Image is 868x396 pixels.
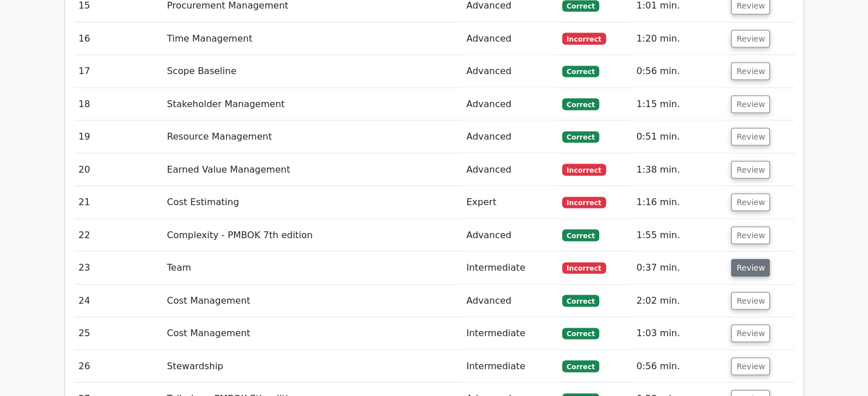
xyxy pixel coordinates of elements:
[462,88,558,120] td: Advanced
[74,55,163,87] td: 17
[163,88,462,120] td: Stakeholder Management
[632,317,726,349] td: 1:03 min.
[163,153,462,186] td: Earned Value Management
[632,55,726,87] td: 0:56 min.
[163,55,462,87] td: Scope Baseline
[632,350,726,382] td: 0:56 min.
[562,295,599,306] span: Correct
[562,131,599,142] span: Correct
[462,284,558,317] td: Advanced
[562,328,599,339] span: Correct
[731,193,770,211] button: Review
[562,32,606,44] span: Incorrect
[74,350,163,382] td: 26
[632,251,726,284] td: 0:37 min.
[562,164,606,175] span: Incorrect
[632,88,726,120] td: 1:15 min.
[731,357,770,375] button: Review
[731,161,770,178] button: Review
[462,22,558,55] td: Advanced
[462,186,558,218] td: Expert
[562,66,599,77] span: Correct
[562,98,599,109] span: Correct
[562,262,606,273] span: Incorrect
[74,284,163,317] td: 24
[632,120,726,153] td: 0:51 min.
[632,284,726,317] td: 2:02 min.
[74,88,163,120] td: 18
[462,219,558,251] td: Advanced
[74,251,163,284] td: 23
[74,153,163,186] td: 20
[562,197,606,208] span: Incorrect
[562,360,599,371] span: Correct
[731,30,770,47] button: Review
[163,317,462,349] td: Cost Management
[632,22,726,55] td: 1:20 min.
[163,350,462,382] td: Stewardship
[74,317,163,349] td: 25
[731,95,770,113] button: Review
[731,292,770,309] button: Review
[632,153,726,186] td: 1:38 min.
[74,22,163,55] td: 16
[163,120,462,153] td: Resource Management
[462,120,558,153] td: Advanced
[163,186,462,218] td: Cost Estimating
[632,186,726,218] td: 1:16 min.
[163,22,462,55] td: Time Management
[731,259,770,276] button: Review
[731,62,770,80] button: Review
[163,284,462,317] td: Cost Management
[731,226,770,244] button: Review
[163,251,462,284] td: Team
[632,219,726,251] td: 1:55 min.
[462,317,558,349] td: Intermediate
[731,324,770,342] button: Review
[462,251,558,284] td: Intermediate
[462,350,558,382] td: Intermediate
[163,219,462,251] td: Complexity - PMBOK 7th edition
[74,120,163,153] td: 19
[731,128,770,145] button: Review
[462,153,558,186] td: Advanced
[562,229,599,240] span: Correct
[462,55,558,87] td: Advanced
[74,186,163,218] td: 21
[74,219,163,251] td: 22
